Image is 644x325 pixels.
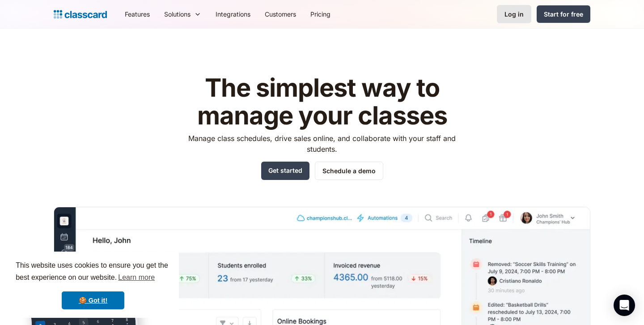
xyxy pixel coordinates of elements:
[180,74,464,129] h1: The simplest way to manage your classes
[504,9,524,19] div: Log in
[258,4,303,24] a: Customers
[180,133,464,154] p: Manage class schedules, drive sales online, and collaborate with your staff and students.
[261,162,309,180] a: Get started
[315,162,383,180] a: Schedule a demo
[614,295,635,316] div: Open Intercom Messenger
[16,260,170,284] span: This website uses cookies to ensure you get the best experience on our website.
[544,9,583,19] div: Start for free
[303,4,338,24] a: Pricing
[537,5,590,23] a: Start for free
[497,5,531,23] a: Log in
[118,4,157,24] a: Features
[164,9,191,19] div: Solutions
[7,252,179,318] div: cookieconsent
[54,8,107,21] a: home
[117,271,156,284] a: learn more about cookies
[62,291,124,309] a: dismiss cookie message
[157,4,208,24] div: Solutions
[208,4,258,24] a: Integrations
